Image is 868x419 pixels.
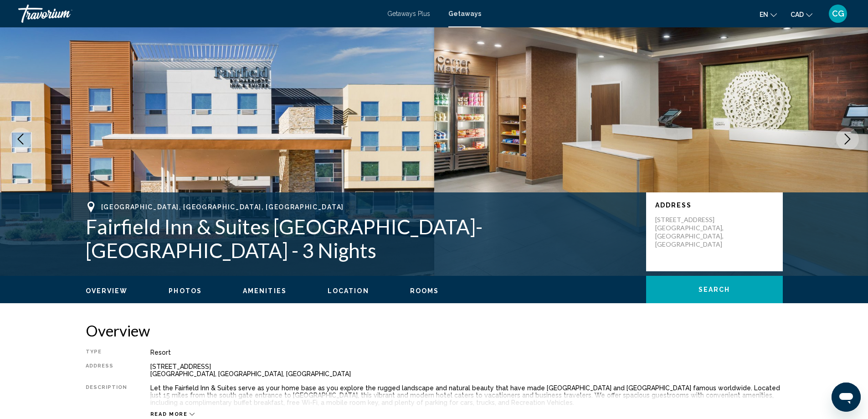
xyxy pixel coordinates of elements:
[836,128,859,150] button: Next image
[169,287,202,295] button: Photos
[86,287,128,295] button: Overview
[9,128,32,150] button: Previous image
[86,215,637,262] h1: Fairfield Inn & Suites [GEOGRAPHIC_DATA]-[GEOGRAPHIC_DATA] - 3 Nights
[826,4,850,23] button: User Menu
[448,10,481,17] a: Getaways
[86,349,128,356] div: Type
[86,321,783,340] h2: Overview
[387,10,430,17] a: Getaways Plus
[410,287,439,295] button: Rooms
[760,8,777,21] button: Change language
[646,276,783,303] button: Search
[150,411,195,418] button: Read more
[101,203,344,211] span: [GEOGRAPHIC_DATA], [GEOGRAPHIC_DATA], [GEOGRAPHIC_DATA]
[655,216,728,248] p: [STREET_ADDRESS] [GEOGRAPHIC_DATA], [GEOGRAPHIC_DATA], [GEOGRAPHIC_DATA]
[150,363,783,378] div: [STREET_ADDRESS] [GEOGRAPHIC_DATA], [GEOGRAPHIC_DATA], [GEOGRAPHIC_DATA]
[791,11,804,18] span: CAD
[169,287,202,295] span: Photos
[86,287,128,295] span: Overview
[150,411,188,417] span: Read more
[791,8,812,21] button: Change currency
[760,11,768,18] span: en
[832,383,861,412] iframe: Bouton de lancement de la fenêtre de messagerie
[243,287,287,295] button: Amenities
[18,5,378,23] a: Travorium
[832,9,844,18] span: CG
[410,287,439,295] span: Rooms
[328,287,369,295] button: Location
[86,363,128,378] div: Address
[328,287,369,295] span: Location
[655,202,774,209] p: Address
[150,384,783,406] div: Let the Fairfield Inn & Suites serve as your home base as you explore the rugged landscape and na...
[150,349,783,356] div: Resort
[243,287,287,295] span: Amenities
[86,384,128,406] div: Description
[699,286,730,294] span: Search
